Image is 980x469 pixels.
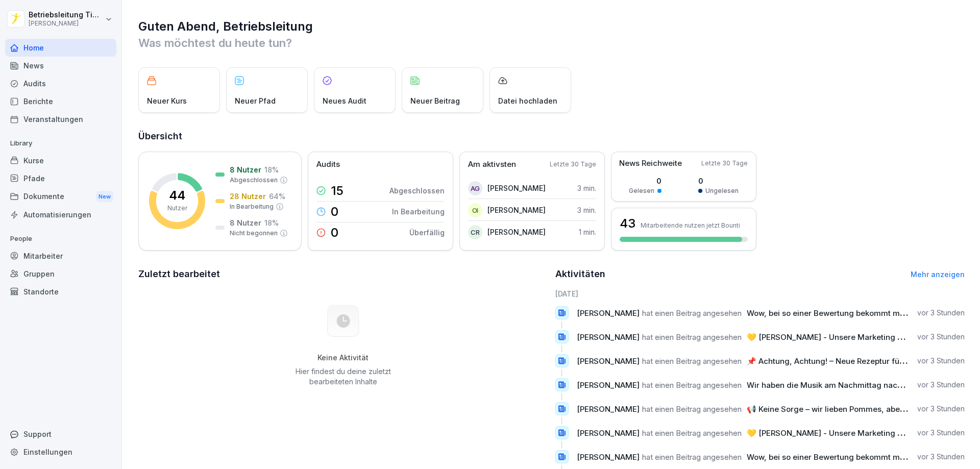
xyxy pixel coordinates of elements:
[619,158,682,169] p: News Reichweite
[641,221,740,229] p: Mitarbeitende nutzen jetzt Bounti
[138,129,965,143] h2: Übersicht
[5,187,116,206] div: Dokumente
[5,231,116,247] p: People
[5,265,116,283] a: Gruppen
[577,428,640,438] span: [PERSON_NAME]
[917,356,965,366] p: vor 3 Stunden
[629,176,661,186] p: 0
[701,159,748,168] p: Letzte 30 Tage
[138,18,965,35] h1: Guten Abend, Betriebsleitung
[230,229,278,238] p: Nicht begonnen
[468,159,516,170] p: Am aktivsten
[555,267,605,281] h2: Aktivitäten
[911,270,965,279] a: Mehr anzeigen
[642,332,742,342] span: hat einen Beitrag angesehen
[642,380,742,390] span: hat einen Beitrag angesehen
[389,185,445,196] p: Abgeschlossen
[167,204,187,213] p: Nutzer
[468,203,482,217] div: OI
[917,332,965,342] p: vor 3 Stunden
[577,205,596,215] p: 3 min.
[230,202,274,211] p: In Bearbeitung
[5,187,116,206] a: DokumenteNew
[264,217,279,228] p: 18 %
[235,95,276,106] p: Neuer Pfad
[5,425,116,443] div: Support
[487,227,546,237] p: [PERSON_NAME]
[917,404,965,414] p: vor 3 Stunden
[577,452,640,462] span: [PERSON_NAME]
[291,366,395,387] p: Hier findest du deine zuletzt bearbeiteten Inhalte
[487,183,546,193] p: [PERSON_NAME]
[269,191,285,202] p: 64 %
[29,20,103,27] p: [PERSON_NAME]
[5,135,116,152] p: Library
[409,227,445,238] p: Überfällig
[5,247,116,265] a: Mitarbeiter
[291,353,395,362] h5: Keine Aktivität
[331,185,344,197] p: 15
[642,308,742,318] span: hat einen Beitrag angesehen
[620,215,635,232] h3: 43
[577,308,640,318] span: [PERSON_NAME]
[487,205,546,215] p: [PERSON_NAME]
[323,95,366,106] p: Neues Audit
[5,110,116,128] a: Veranstaltungen
[468,225,482,239] div: CR
[550,160,596,169] p: Letzte 30 Tage
[331,206,338,218] p: 0
[579,227,596,237] p: 1 min.
[642,428,742,438] span: hat einen Beitrag angesehen
[138,267,548,281] h2: Zuletzt bearbeitet
[5,283,116,301] a: Standorte
[5,443,116,461] a: Einstellungen
[5,75,116,92] a: Audits
[577,183,596,193] p: 3 min.
[230,176,278,185] p: Abgeschlossen
[555,288,965,299] h6: [DATE]
[331,227,338,239] p: 0
[230,164,261,175] p: 8 Nutzer
[5,57,116,75] a: News
[5,206,116,224] a: Automatisierungen
[577,404,640,414] span: [PERSON_NAME]
[705,186,739,195] p: Ungelesen
[577,380,640,390] span: [PERSON_NAME]
[316,159,340,170] p: Audits
[642,404,742,414] span: hat einen Beitrag angesehen
[147,95,187,106] p: Neuer Kurs
[230,217,261,228] p: 8 Nutzer
[577,332,640,342] span: [PERSON_NAME]
[29,11,103,19] p: Betriebsleitung Timmendorf
[577,356,640,366] span: [PERSON_NAME]
[264,164,279,175] p: 18 %
[392,206,445,217] p: In Bearbeitung
[917,380,965,390] p: vor 3 Stunden
[498,95,557,106] p: Datei hochladen
[642,452,742,462] span: hat einen Beitrag angesehen
[5,92,116,110] a: Berichte
[138,35,965,51] p: Was möchtest du heute tun?
[5,169,116,187] a: Pfade
[5,152,116,169] a: Kurse
[410,95,460,106] p: Neuer Beitrag
[629,186,654,195] p: Gelesen
[642,356,742,366] span: hat einen Beitrag angesehen
[169,189,185,202] p: 44
[917,308,965,318] p: vor 3 Stunden
[5,39,116,57] a: Home
[698,176,739,186] p: 0
[468,181,482,195] div: AG
[96,191,113,203] div: New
